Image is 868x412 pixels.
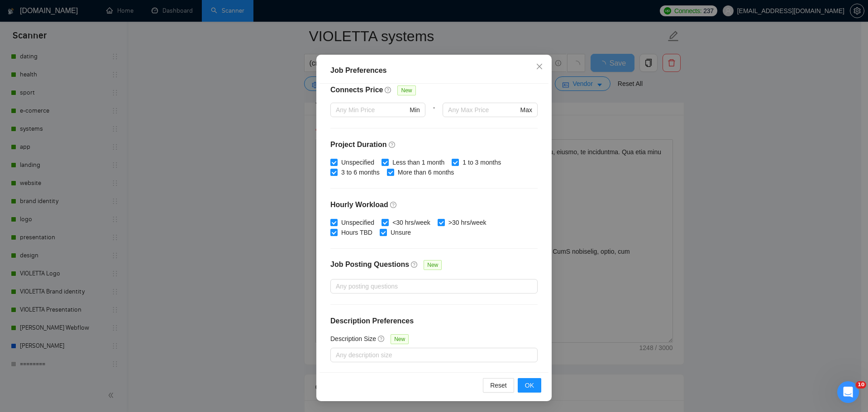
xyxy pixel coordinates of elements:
[445,218,490,227] span: >30 hrs/week
[397,85,415,95] span: New
[520,105,532,115] span: Max
[856,381,866,388] span: 10
[459,157,505,167] span: 1 to 3 months
[389,218,434,227] span: <30 hrs/week
[425,103,443,128] div: -
[330,334,376,344] h5: Description Size
[391,334,409,344] span: New
[338,218,378,227] span: Unspecified
[330,65,538,76] div: Job Preferences
[536,63,543,70] span: close
[525,380,534,390] span: OK
[394,167,458,177] span: More than 6 months
[390,201,397,208] span: question-circle
[385,86,392,94] span: question-circle
[330,199,538,210] h4: Hourly Workload
[330,316,538,327] h4: Description Preferences
[424,260,442,270] span: New
[389,141,396,148] span: question-circle
[330,139,538,150] h4: Project Duration
[338,157,378,167] span: Unspecified
[483,378,514,393] button: Reset
[387,227,415,237] span: Unsure
[411,261,418,268] span: question-circle
[389,157,448,167] span: Less than 1 month
[338,167,383,177] span: 3 to 6 months
[448,105,518,115] input: Any Max Price
[410,105,420,115] span: Min
[336,105,408,115] input: Any Min Price
[378,335,385,342] span: question-circle
[338,227,376,237] span: Hours TBD
[837,381,859,403] iframe: Intercom live chat
[527,55,552,79] button: Close
[330,85,383,95] h4: Connects Price
[518,378,541,393] button: OK
[330,259,409,270] h4: Job Posting Questions
[490,380,507,390] span: Reset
